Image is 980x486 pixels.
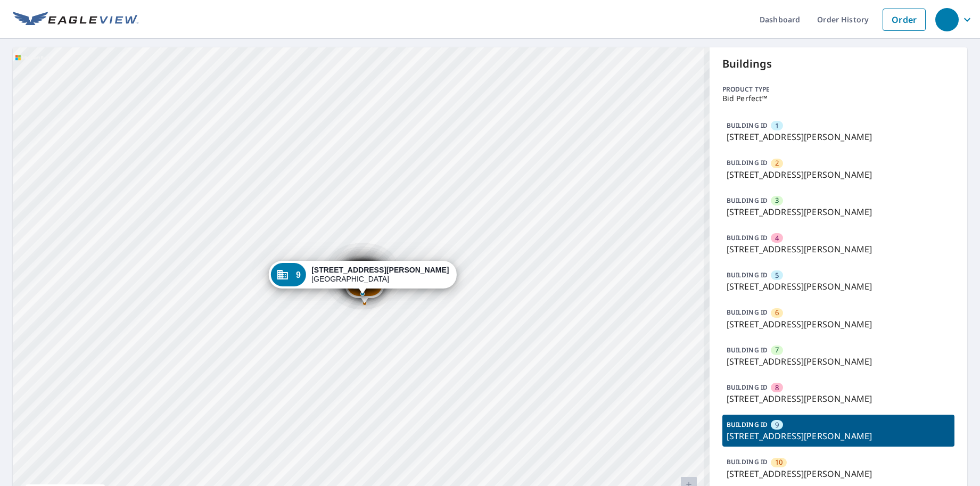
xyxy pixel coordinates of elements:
[727,355,950,368] p: [STREET_ADDRESS][PERSON_NAME]
[775,195,779,205] span: 3
[775,383,779,393] span: 8
[775,308,779,318] span: 6
[727,392,950,405] p: [STREET_ADDRESS][PERSON_NAME]
[775,270,779,281] span: 5
[727,430,950,442] p: [STREET_ADDRESS][PERSON_NAME]
[727,233,768,242] p: BUILDING ID
[727,158,768,167] p: BUILDING ID
[727,308,768,317] p: BUILDING ID
[727,420,768,429] p: BUILDING ID
[311,266,449,284] div: [GEOGRAPHIC_DATA]
[727,280,950,293] p: [STREET_ADDRESS][PERSON_NAME]
[727,318,950,331] p: [STREET_ADDRESS][PERSON_NAME]
[727,467,950,480] p: [STREET_ADDRESS][PERSON_NAME]
[727,345,768,355] p: BUILDING ID
[269,261,456,294] div: Dropped pin, building 9, Commercial property, 5619 Aldine Bender Rd Houston, TX 77032
[311,266,449,274] strong: [STREET_ADDRESS][PERSON_NAME]
[722,56,954,72] p: Buildings
[13,12,138,28] img: EV Logo
[727,130,950,143] p: [STREET_ADDRESS][PERSON_NAME]
[775,420,779,430] span: 9
[727,168,950,181] p: [STREET_ADDRESS][PERSON_NAME]
[727,457,768,466] p: BUILDING ID
[722,94,954,103] p: Bid Perfect™
[883,9,926,31] a: Order
[727,270,768,279] p: BUILDING ID
[727,196,768,205] p: BUILDING ID
[775,233,779,243] span: 4
[296,271,301,279] span: 9
[727,121,768,130] p: BUILDING ID
[775,457,783,467] span: 10
[727,383,768,392] p: BUILDING ID
[775,345,779,355] span: 7
[775,121,779,131] span: 1
[727,243,950,256] p: [STREET_ADDRESS][PERSON_NAME]
[775,158,779,168] span: 2
[727,205,950,218] p: [STREET_ADDRESS][PERSON_NAME]
[722,85,954,94] p: Product type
